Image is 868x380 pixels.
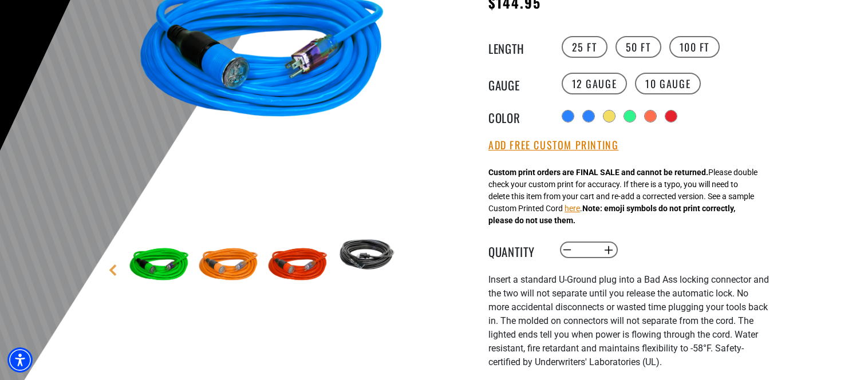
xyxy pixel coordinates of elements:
[488,204,735,225] strong: Note: emoji symbols do not print correctly, please do not use them.
[562,73,628,94] label: 12 Gauge
[107,264,119,276] a: Previous
[488,274,769,367] span: nsert a standard U-Ground plug into a Bad Ass locking connector and the two will not separate unt...
[195,232,262,299] img: orange
[488,168,708,177] strong: Custom print orders are FINAL SALE and cannot be returned.
[488,39,546,54] legend: Length
[7,347,33,373] div: Accessibility Menu
[488,139,618,152] button: Add Free Custom Printing
[126,232,192,299] img: green
[488,109,546,124] legend: Color
[565,203,580,215] button: here
[488,167,757,227] div: Please double check your custom print for accuracy. If there is a typo, you will need to delete t...
[562,36,607,58] label: 25 FT
[669,36,720,58] label: 100 FT
[488,76,546,91] legend: Gauge
[334,232,400,276] img: black
[488,243,546,258] label: Quantity
[265,232,331,299] img: red
[616,36,661,58] label: 50 FT
[635,73,701,94] label: 10 Gauge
